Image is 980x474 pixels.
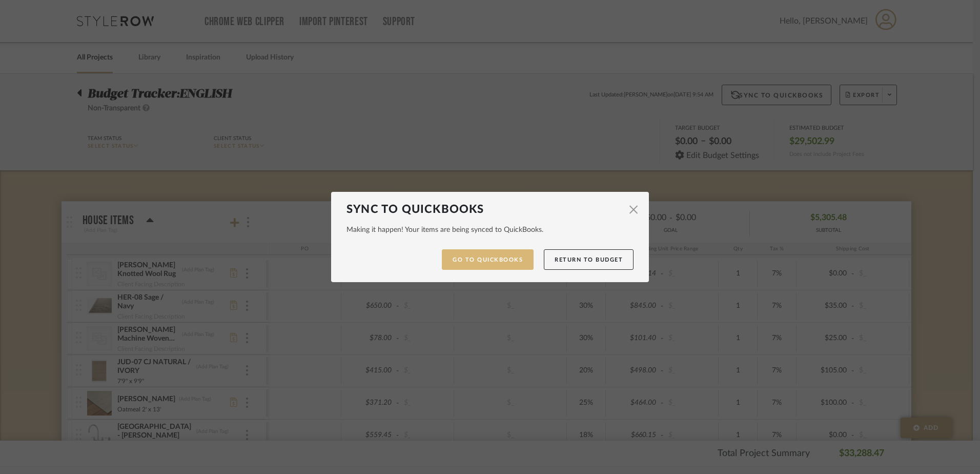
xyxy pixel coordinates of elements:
a: Go to QuickBooks [442,249,534,270]
dialog-header: Sync to QuickBooks [346,203,634,216]
span: × [628,197,640,222]
button: Return to Budget [544,249,634,270]
button: Close [623,200,644,220]
div: Making it happen! Your items are being synced to QuickBooks. [346,226,634,234]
